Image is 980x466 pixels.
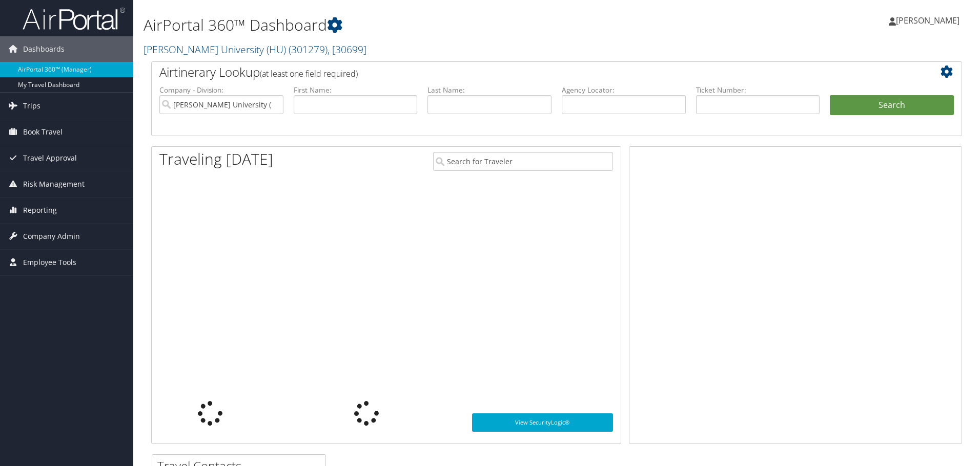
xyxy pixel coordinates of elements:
span: Company Admin [23,224,80,249]
label: Company - Division: [159,85,283,95]
span: , [ 30699 ] [328,42,366,56]
input: Search for Traveler [433,152,613,171]
label: Agency Locator: [562,85,686,95]
span: [PERSON_NAME] [896,15,959,26]
span: Reporting [23,197,57,223]
h2: Airtinerary Lookup [159,63,886,81]
label: First Name: [294,85,418,95]
a: View SecurityLogic® [472,413,613,432]
span: Book Travel [23,119,63,145]
h1: AirPortal 360™ Dashboard [144,14,695,36]
span: Risk Management [23,171,85,197]
label: Ticket Number: [696,85,820,95]
h1: Traveling [DATE] [159,148,273,170]
span: Dashboards [23,36,65,62]
label: Last Name: [427,85,552,95]
span: (at least one field required) [260,68,358,79]
a: [PERSON_NAME] [889,5,970,36]
a: [PERSON_NAME] University (HU) [144,42,366,56]
img: airportal-logo.png [23,7,125,31]
span: ( 301279 ) [289,42,328,56]
span: Travel Approval [23,145,77,171]
span: Trips [23,93,40,119]
button: Search [830,95,954,116]
span: Employee Tools [23,250,76,275]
